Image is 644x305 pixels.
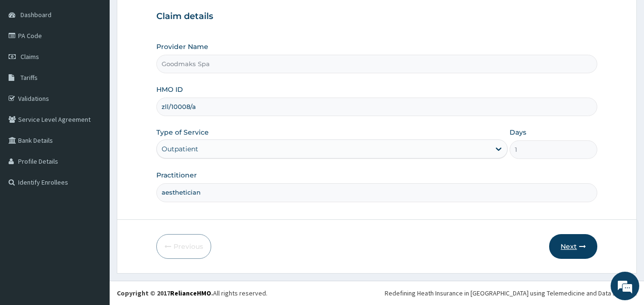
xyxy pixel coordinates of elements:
[156,128,209,137] label: Type of Service
[20,52,39,61] span: Claims
[20,73,38,82] span: Tariffs
[55,92,132,188] span: We're online!
[110,281,644,305] footer: All rights reserved.
[156,42,208,51] label: Provider Name
[156,170,197,180] label: Practitioner
[156,183,598,202] input: Enter Name
[18,48,39,71] img: d_794563401_company_1708531726252_794563401
[117,289,213,297] strong: Copyright © 2017 .
[156,5,179,28] div: Minimize live chat window
[50,53,160,66] div: Chat with us now
[156,11,598,22] h3: Claim details
[156,234,211,259] button: Previous
[385,288,637,298] div: Redefining Heath Insurance in [GEOGRAPHIC_DATA] using Telemedicine and Data Science!
[156,98,598,116] input: Enter HMO ID
[20,10,51,19] span: Dashboard
[170,289,211,297] a: RelianceHMO
[156,85,183,94] label: HMO ID
[510,128,526,137] label: Days
[5,204,182,237] textarea: Type your message and hit 'Enter'
[549,234,597,259] button: Next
